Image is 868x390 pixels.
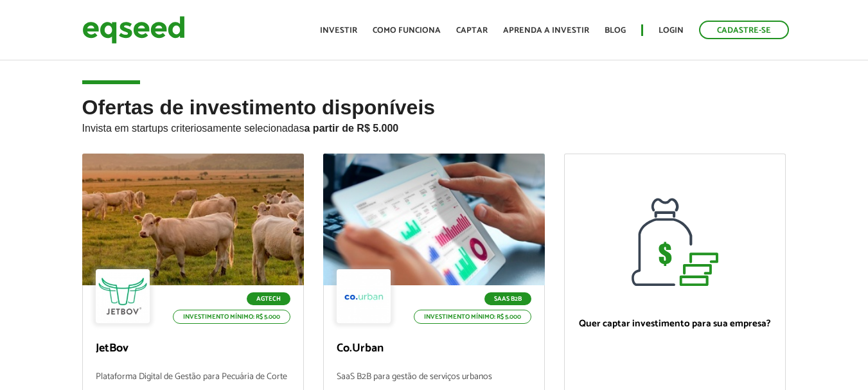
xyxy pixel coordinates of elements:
[578,318,772,330] p: Quer captar investimento para sua empresa?
[503,26,589,35] a: Aprenda a investir
[305,123,399,134] strong: a partir de R$ 5.000
[659,26,684,35] a: Login
[173,310,290,324] p: Investimento mínimo: R$ 5.000
[699,21,789,39] a: Cadastre-se
[456,26,488,35] a: Captar
[82,96,786,154] h2: Ofertas de investimento disponíveis
[96,342,290,356] p: JetBov
[320,26,357,35] a: Investir
[247,292,290,305] p: Agtech
[82,13,185,47] img: EqSeed
[605,26,626,35] a: Blog
[82,119,786,134] p: Invista em startups criteriosamente selecionadas
[484,292,531,305] p: SaaS B2B
[373,26,441,35] a: Como funciona
[414,310,531,324] p: Investimento mínimo: R$ 5.000
[337,342,531,356] p: Co.Urban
